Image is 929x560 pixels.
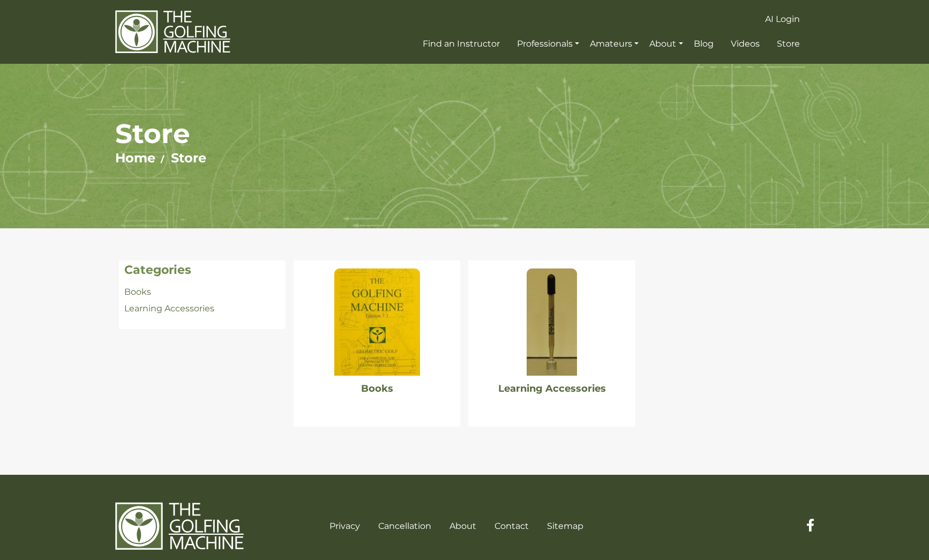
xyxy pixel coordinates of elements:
[171,150,206,166] a: Store
[423,39,500,49] span: Find an Instructor
[547,521,583,531] a: Sitemap
[694,39,714,49] span: Blog
[774,34,803,54] a: Store
[124,287,151,297] a: Books
[124,263,280,277] h4: Categories
[115,502,244,551] img: The Golfing Machine
[587,34,641,54] a: Amateurs
[124,303,214,313] a: Learning Accessories
[115,150,155,166] a: Home
[495,521,529,531] a: Contact
[498,383,606,394] a: Learning Accessories
[361,383,393,394] a: Books
[420,34,503,54] a: Find an Instructor
[115,10,230,54] img: The Golfing Machine
[329,521,360,531] a: Privacy
[762,10,803,29] a: AI Login
[691,34,716,54] a: Blog
[777,39,800,49] span: Store
[647,34,685,54] a: About
[449,521,476,531] a: About
[514,34,582,54] a: Professionals
[378,521,431,531] a: Cancellation
[765,14,800,24] span: AI Login
[731,39,760,49] span: Videos
[728,34,762,54] a: Videos
[115,117,814,150] h1: Store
